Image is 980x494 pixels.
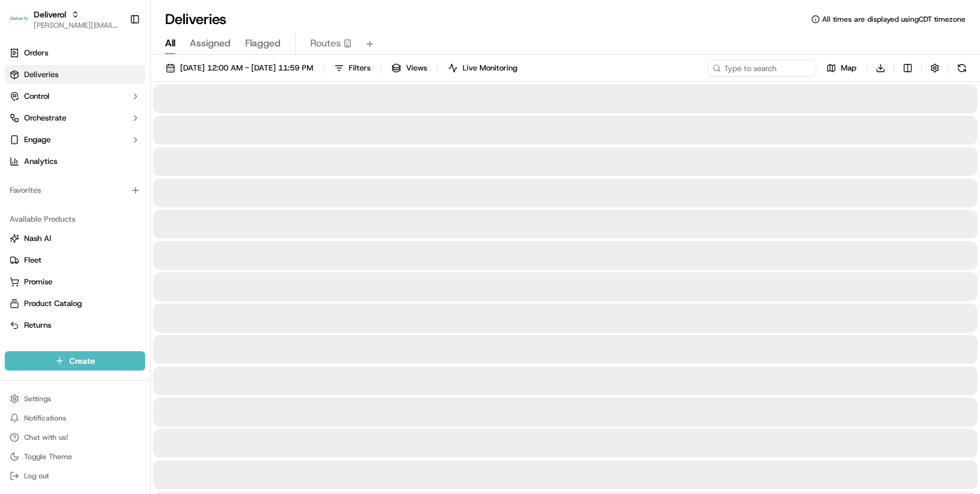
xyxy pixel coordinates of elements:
input: Type to search [708,60,816,77]
span: Toggle Theme [24,452,72,461]
button: Create [5,351,145,370]
span: Promise [24,277,52,287]
a: Deliveries [5,65,145,84]
button: Fleet [5,251,145,270]
img: Deliverol [10,11,29,28]
div: Favorites [5,181,145,200]
button: Live Monitoring [443,60,523,77]
span: Assigned [190,36,231,51]
span: Filters [349,63,370,73]
div: Available Products [5,210,145,229]
span: All [165,36,175,51]
button: Chat with us! [5,429,145,446]
span: Log out [24,471,49,481]
span: Routes [310,36,341,51]
h1: Deliveries [165,10,226,29]
a: Product Catalog [10,298,140,309]
button: [DATE] 12:00 AM - [DATE] 11:59 PM [160,60,319,77]
span: Returns [24,320,51,331]
span: Views [406,63,427,73]
button: Notifications [5,410,145,427]
span: Chat with us! [24,433,68,442]
button: Orchestrate [5,108,145,128]
span: Create [69,355,95,367]
span: Control [24,91,49,102]
button: Control [5,87,145,106]
button: Toggle Theme [5,448,145,465]
button: Promise [5,272,145,292]
button: Map [821,60,862,77]
span: Orders [24,48,48,58]
a: Fleet [10,255,140,266]
span: Engage [24,134,51,145]
span: Live Monitoring [463,63,517,73]
span: Settings [24,394,51,404]
a: Promise [10,277,140,287]
button: Engage [5,130,145,149]
span: Map [841,63,857,73]
a: Orders [5,43,145,63]
span: Analytics [24,156,57,167]
button: Log out [5,467,145,484]
button: Views [386,60,432,77]
button: Settings [5,390,145,407]
button: Product Catalog [5,294,145,313]
a: Returns [10,320,140,331]
span: [DATE] 12:00 AM - [DATE] 11:59 PM [180,63,313,73]
span: Flagged [245,36,281,51]
button: Filters [329,60,376,77]
span: Orchestrate [24,113,66,123]
button: DeliverolDeliverol[PERSON_NAME][EMAIL_ADDRESS][PERSON_NAME][DOMAIN_NAME] [5,5,125,34]
button: Nash AI [5,229,145,248]
button: Returns [5,316,145,335]
span: Nash AI [24,233,51,244]
button: [PERSON_NAME][EMAIL_ADDRESS][PERSON_NAME][DOMAIN_NAME] [34,20,120,30]
span: Product Catalog [24,298,82,309]
button: Deliverol [34,8,66,20]
span: Fleet [24,255,42,266]
a: Nash AI [10,233,140,244]
a: Analytics [5,152,145,171]
button: Refresh [953,60,970,77]
span: All times are displayed using CDT timezone [822,14,966,24]
span: Notifications [24,413,66,423]
span: Deliveries [24,69,58,80]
